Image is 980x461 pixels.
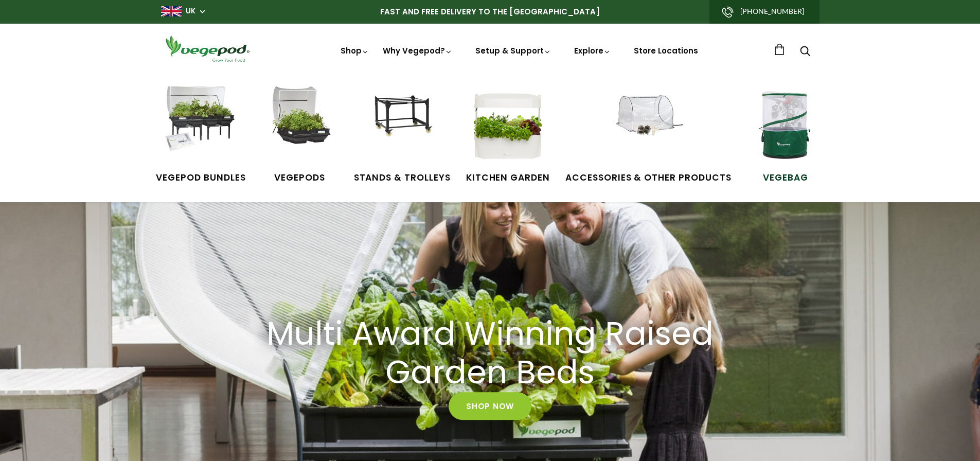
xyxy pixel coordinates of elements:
img: Accessories & Other Products [610,86,687,164]
img: Vegepod [161,34,254,63]
a: Multi Award Winning Raised Garden Beds [246,315,735,393]
span: Accessories & Other Products [565,171,732,185]
a: Vegepods [261,86,338,184]
a: Kitchen Garden [466,86,550,184]
a: Vegepod Bundles [156,86,245,184]
a: UK [186,6,195,16]
h2: Multi Award Winning Raised Garden Beds [259,315,722,393]
a: Shop Now [449,392,531,420]
img: Vegepod Bundles [162,86,239,164]
span: Vegepods [261,171,338,185]
a: VegeBag [747,86,824,184]
img: Stands & Trolleys [364,86,441,164]
span: VegeBag [747,171,824,185]
img: gb_large.png [161,6,182,16]
a: Shop [341,45,369,85]
a: Search [800,47,810,58]
a: Accessories & Other Products [565,86,732,184]
span: Stands & Trolleys [354,171,451,185]
a: Stands & Trolleys [354,86,451,184]
span: Vegepod Bundles [156,171,245,185]
img: Kitchen Garden [469,86,546,164]
img: Raised Garden Kits [261,86,338,164]
a: Setup & Support [475,45,551,56]
span: Kitchen Garden [466,171,550,185]
a: Why Vegepod? [383,45,453,56]
a: Explore [574,45,611,56]
img: VegeBag [747,86,824,164]
a: Store Locations [634,45,698,56]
